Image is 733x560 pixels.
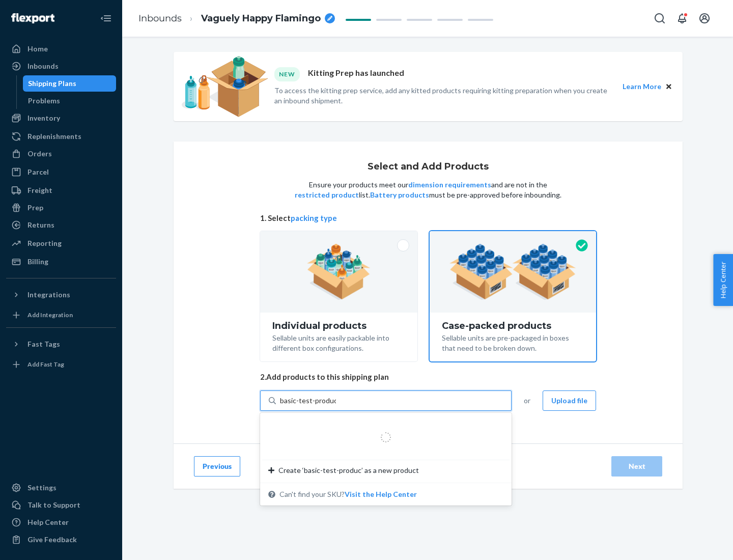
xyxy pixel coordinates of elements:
[27,167,49,177] div: Parcel
[11,13,54,23] img: Flexport logo
[291,213,337,223] button: packing type
[28,78,76,89] div: Shipping Plans
[272,331,405,353] div: Sellable units are easily packable into different box configurations.
[6,287,116,303] button: Integrations
[27,517,69,527] div: Help Center
[6,110,116,126] a: Inventory
[27,238,62,248] div: Reporting
[408,180,491,190] button: dimension requirements
[663,81,674,92] button: Close
[27,44,48,54] div: Home
[27,339,60,349] div: Fast Tags
[442,321,584,331] div: Case-packed products
[295,190,359,200] button: restricted product
[6,254,116,270] a: Billing
[672,8,692,29] button: Open notifications
[6,514,116,530] a: Help Center
[6,531,116,548] button: Give Feedback
[6,480,116,496] a: Settings
[543,390,596,411] button: Upload file
[27,185,52,195] div: Freight
[345,489,417,499] button: Create ‘basic-test-produc’ as a new productCan't find your SKU?
[308,67,404,81] p: Kitting Prep has launched
[278,465,419,475] span: Create ‘basic-test-produc’ as a new product
[272,321,405,331] div: Individual products
[6,164,116,180] a: Parcel
[611,456,662,477] button: Next
[280,396,336,406] input: Create ‘basic-test-produc’ as a new productCan't find your SKU?Visit the Help Center
[279,489,417,499] span: Can't find your SKU?
[23,93,117,109] a: Problems
[620,461,654,471] div: Next
[650,8,670,29] button: Open Search Box
[27,311,73,319] div: Add Integration
[6,128,116,145] a: Replenishments
[6,58,116,74] a: Inbounds
[260,372,596,382] span: 2. Add products to this shipping plan
[96,8,116,29] button: Close Navigation
[27,500,80,510] div: Talk to Support
[6,497,116,513] a: Talk to Support
[27,131,81,142] div: Replenishments
[6,235,116,251] a: Reporting
[6,146,116,162] a: Orders
[694,8,715,29] button: Open account menu
[713,254,733,306] button: Help Center
[6,217,116,233] a: Returns
[368,162,489,172] h1: Select and Add Products
[6,200,116,216] a: Prep
[307,244,371,300] img: individual-pack.facf35554cb0f1810c75b2bd6df2d64e.png
[27,290,70,300] div: Integrations
[194,456,240,477] button: Previous
[6,356,116,373] a: Add Fast Tag
[370,190,429,200] button: Battery products
[23,75,117,92] a: Shipping Plans
[130,4,343,34] ol: breadcrumbs
[449,244,576,300] img: case-pack.59cecea509d18c883b923b81aeac6d0b.png
[27,113,60,123] div: Inventory
[27,149,52,159] div: Orders
[201,12,321,25] span: Vaguely Happy Flamingo
[27,203,43,213] div: Prep
[260,213,596,223] span: 1. Select
[274,67,300,81] div: NEW
[274,86,613,106] p: To access the kitting prep service, add any kitted products requiring kitting preparation when yo...
[6,41,116,57] a: Home
[27,360,64,369] div: Add Fast Tag
[524,396,530,406] span: or
[6,307,116,323] a: Add Integration
[294,180,562,200] p: Ensure your products meet our and are not in the list. must be pre-approved before inbounding.
[28,96,60,106] div: Problems
[623,81,661,92] button: Learn More
[27,61,59,71] div: Inbounds
[442,331,584,353] div: Sellable units are pre-packaged in boxes that need to be broken down.
[6,182,116,199] a: Freight
[27,535,77,545] div: Give Feedback
[138,13,182,24] a: Inbounds
[6,336,116,352] button: Fast Tags
[27,220,54,230] div: Returns
[27,257,48,267] div: Billing
[27,483,57,493] div: Settings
